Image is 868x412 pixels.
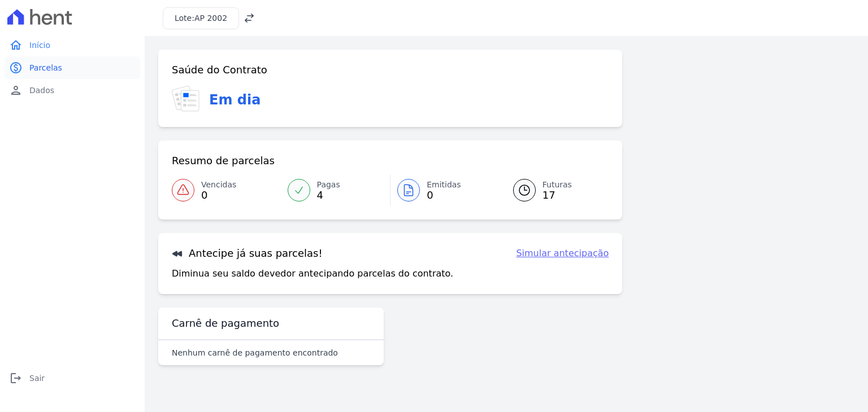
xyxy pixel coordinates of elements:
i: paid [9,61,23,74]
span: 4 [317,191,340,200]
span: 0 [427,191,461,200]
a: homeInício [5,34,140,56]
i: person [9,84,23,97]
a: Vencidas 0 [172,174,281,206]
h3: Antecipe já suas parcelas! [172,247,323,260]
span: 0 [201,191,236,200]
a: Pagas 4 [281,174,390,206]
a: Emitidas 0 [390,174,500,206]
a: personDados [5,79,140,102]
span: Início [29,40,50,51]
span: Parcelas [29,62,62,73]
span: Emitidas [427,179,461,191]
a: logoutSair [5,367,140,389]
span: AP 2002 [194,14,227,23]
h3: Em dia [209,90,261,110]
span: Pagas [317,179,340,191]
i: logout [9,371,23,385]
span: Sair [29,372,45,384]
a: paidParcelas [5,56,140,79]
p: Diminua seu saldo devedor antecipando parcelas do contrato. [172,267,453,280]
i: home [9,38,23,52]
span: Futuras [542,179,572,191]
h3: Lote: [175,12,227,24]
span: 17 [542,191,572,200]
a: Simular antecipação [516,247,609,260]
p: Nenhum carnê de pagamento encontrado [172,347,338,358]
h3: Resumo de parcelas [172,154,275,168]
span: Dados [29,85,54,96]
h3: Saúde do Contrato [172,63,267,77]
span: Vencidas [201,179,236,191]
a: Futuras 17 [500,174,609,206]
h3: Carnê de pagamento [172,317,279,330]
